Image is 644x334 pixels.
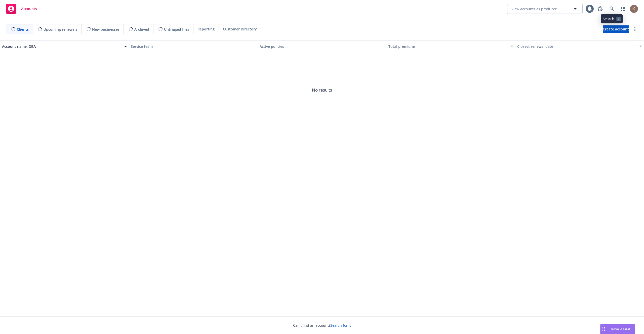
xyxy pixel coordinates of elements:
[131,44,256,49] div: Service team
[603,24,629,34] span: Create account
[223,26,257,32] span: Customer Directory
[600,324,635,334] button: Nova Assist
[600,324,607,334] div: Drag to move
[330,323,351,328] a: Search for it
[260,44,384,49] div: Active policies
[164,27,189,32] span: Untriaged files
[388,44,508,49] div: Total premiums
[515,40,644,52] button: Closest renewal date
[92,27,119,32] span: New businesses
[129,40,258,52] button: Service team
[603,25,629,33] a: Create account
[386,40,515,52] button: Total premiums
[595,4,605,14] a: Report a Bug
[630,5,638,13] img: photo
[258,40,386,52] button: Active policies
[134,27,149,32] span: Archived
[611,327,631,331] span: Nova Assist
[197,26,215,32] span: Reporting
[17,27,29,32] span: Clients
[517,44,636,49] div: Closest renewal date
[4,2,39,16] a: Accounts
[618,4,628,14] a: Switch app
[632,26,638,32] a: more
[507,4,583,14] button: View accounts as producer...
[293,323,351,328] span: Can't find an account?
[511,6,560,12] span: View accounts as producer...
[44,27,77,32] span: Upcoming renewals
[607,4,617,14] a: Search
[21,7,37,11] span: Accounts
[2,44,121,49] div: Account name, DBA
